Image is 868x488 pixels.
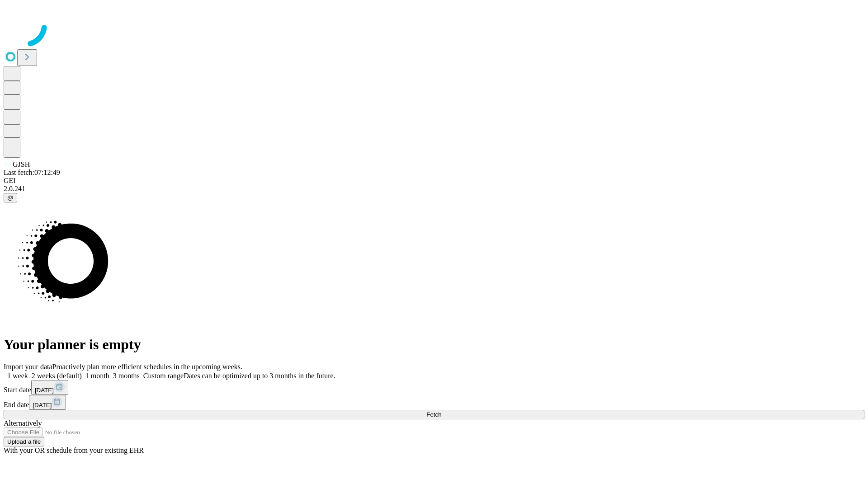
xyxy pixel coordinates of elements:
[4,336,864,353] h1: Your planner is empty
[4,363,52,371] span: Import your data
[4,169,60,176] span: Last fetch: 07:12:49
[13,160,30,168] span: GJSH
[33,402,52,408] span: [DATE]
[143,372,184,380] span: Custom range
[4,177,864,185] div: GEI
[4,410,864,419] button: Fetch
[4,380,864,395] div: Start date
[4,437,44,446] button: Upload a file
[7,194,14,201] span: @
[29,395,66,410] button: [DATE]
[113,372,140,380] span: 3 months
[4,446,144,454] span: With your OR schedule from your existing EHR
[4,193,17,202] button: @
[7,372,28,380] span: 1 week
[31,380,68,395] button: [DATE]
[35,387,54,394] span: [DATE]
[4,395,864,410] div: End date
[32,372,82,380] span: 2 weeks (default)
[4,185,864,193] div: 2.0.241
[426,411,441,418] span: Fetch
[85,372,109,380] span: 1 month
[184,372,335,380] span: Dates can be optimized up to 3 months in the future.
[4,419,42,427] span: Alternatively
[52,363,242,371] span: Proactively plan more efficient schedules in the upcoming weeks.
